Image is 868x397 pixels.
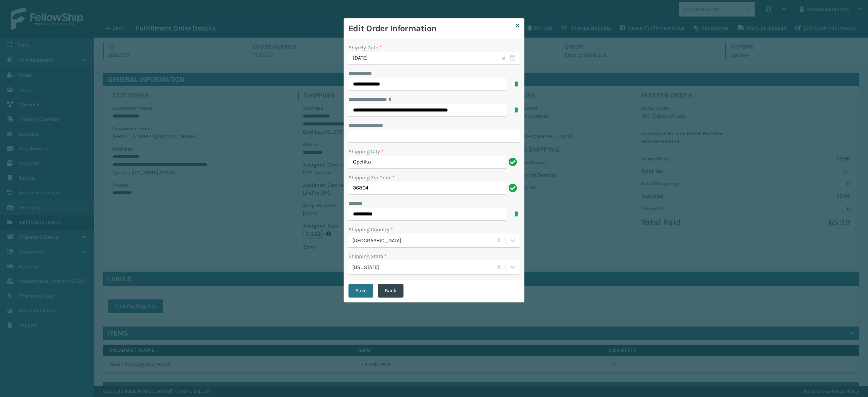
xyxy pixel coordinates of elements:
[352,236,493,244] div: [GEOGRAPHIC_DATA]
[348,148,384,156] label: Shipping City
[348,44,382,51] label: Ship By Date
[348,252,387,260] label: Shipping State
[352,263,493,271] div: [US_STATE]
[348,284,373,298] button: Save
[348,226,393,234] label: Shipping Country
[378,284,403,298] button: Back
[348,52,520,65] input: MM/DD/YYYY
[348,23,513,34] h3: Edit Order Information
[348,174,395,182] label: Shipping Zip Code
